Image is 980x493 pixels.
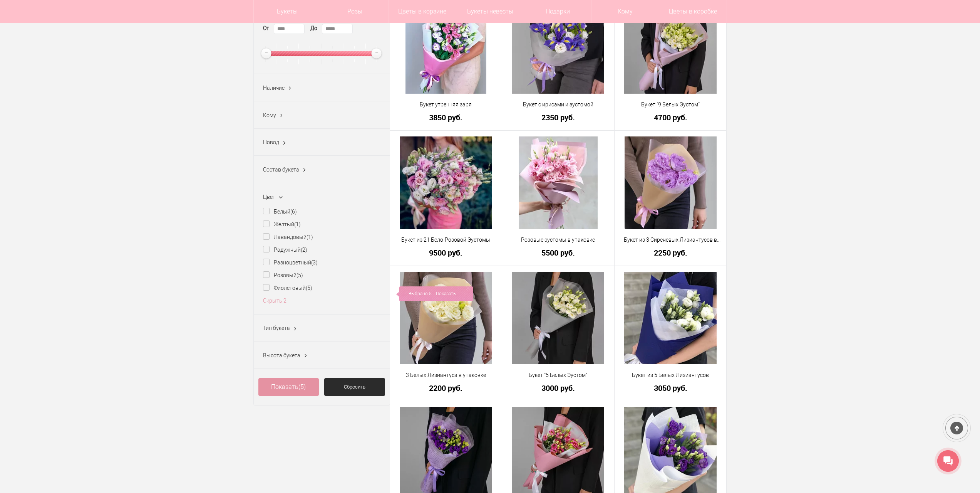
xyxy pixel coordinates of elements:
span: Повод [263,139,279,145]
span: (5) [298,383,306,390]
label: Фиолетовый [263,284,312,292]
img: Букет из 21 Бело-Розовой Эустомы [400,136,492,229]
label: Розовый [263,271,303,279]
a: 3050 руб. [620,384,722,392]
a: Букет из 5 Белых Лизиантусов [620,371,722,379]
ins: (3) [311,259,318,266]
a: Букет с ирисами и эустомой [507,101,609,109]
span: Кому [263,112,276,118]
a: Букет "9 Белых Эустом" [620,101,722,109]
a: 2200 руб. [395,384,497,392]
img: 3 Белых Лизиантуса в упаковке [400,272,492,364]
span: Тип букета [263,325,290,331]
span: Состав букета [263,167,299,173]
span: Наличие [263,85,285,91]
label: Лавандовый [263,233,313,241]
label: Белый [263,208,297,216]
ins: (1) [307,234,313,240]
a: 4700 руб. [620,113,722,121]
a: Букет из 3 Сиреневых Лизиантусов в упаковке [620,236,722,244]
a: Букет "5 Белых Эустом" [507,371,609,379]
ins: (5) [297,272,303,278]
label: Разноцветный [263,259,318,267]
label: До [310,24,317,32]
a: Показать(5) [258,378,319,396]
ins: (6) [290,209,297,215]
img: Букет из 5 Белых Лизиантусов [624,272,717,364]
a: 3000 руб. [507,384,609,392]
img: Букет "5 Белых Эустом" [512,272,604,364]
label: От [263,24,269,32]
div: Выбрано: [396,286,473,301]
span: Высота букета [263,352,300,358]
img: Букет из 3 Сиреневых Лизиантусов в упаковке [625,136,717,229]
ins: (1) [294,221,301,227]
span: 5 [429,286,432,301]
ins: (5) [306,285,312,291]
a: Сбросить [324,378,385,396]
span: Цвет [263,194,275,200]
label: Желтый [263,220,301,229]
a: Букет из 21 Бело-Розовой Эустомы [395,236,497,244]
a: Букет утренняя заря [395,101,497,109]
img: Букет с ирисами и эустомой [512,1,604,94]
img: Букет утренняя заря [405,1,486,94]
img: Розовые эустомы в упаковке [519,136,598,229]
a: 2350 руб. [507,113,609,121]
img: Букет "9 Белых Эустом" [624,1,717,94]
a: Скрыть 2 [263,298,286,304]
a: 3850 руб. [395,113,497,121]
a: 2250 руб. [620,249,722,257]
a: Показать [436,286,456,301]
a: 9500 руб. [395,249,497,257]
a: 3 Белых Лизиантуса в упаковке [395,371,497,379]
ins: (2) [301,247,307,253]
a: 5500 руб. [507,249,609,257]
label: Радужный [263,246,307,254]
a: Розовые эустомы в упаковке [507,236,609,244]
